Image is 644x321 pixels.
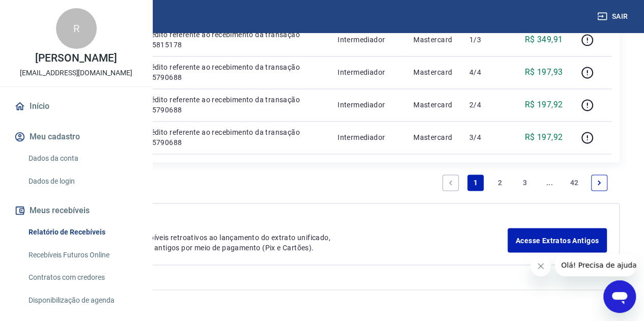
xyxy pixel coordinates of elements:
[525,34,563,46] p: R$ 349,91
[24,148,140,169] a: Dados da conta
[469,132,499,142] p: 3/4
[525,99,563,111] p: R$ 197,92
[467,174,484,191] a: Page 1 is your current page
[12,126,140,148] button: Meu cadastro
[469,100,499,110] p: 2/4
[12,199,140,222] button: Meus recebíveis
[338,100,397,110] p: Intermediador
[338,35,397,45] p: Intermediador
[566,174,583,191] a: Page 42
[24,290,140,311] a: Disponibilização de agenda
[555,254,636,276] iframe: Mensagem da empresa
[24,245,140,266] a: Recebíveis Futuros Online
[51,232,508,252] p: Para ver lançamentos de recebíveis retroativos ao lançamento do extrato unificado, você pode aces...
[525,66,563,78] p: R$ 197,93
[24,298,620,309] p: 2025 ©
[6,7,86,15] span: Olá! Precisa de ajuda?
[541,174,557,191] a: Jump forward
[492,174,508,191] a: Page 2
[413,35,453,45] p: Mastercard
[144,62,321,82] p: Crédito referente ao recebimento da transação 225790688
[12,95,140,118] a: Início
[20,68,132,78] p: [EMAIL_ADDRESS][DOMAIN_NAME]
[51,216,508,228] p: Extratos Antigos
[595,7,632,26] button: Sair
[438,170,611,195] ul: Pagination
[338,132,397,142] p: Intermediador
[413,100,453,110] p: Mastercard
[603,280,636,313] iframe: Botão para abrir a janela de mensagens
[24,267,140,288] a: Contratos com credores
[413,132,453,142] p: Mastercard
[56,8,97,49] div: R
[144,95,321,115] p: Crédito referente ao recebimento da transação 225790688
[24,171,140,192] a: Dados de login
[35,53,117,64] p: [PERSON_NAME]
[442,174,459,191] a: Previous page
[413,67,453,77] p: Mastercard
[525,131,563,143] p: R$ 197,92
[24,222,140,243] a: Relatório de Recebíveis
[517,174,533,191] a: Page 3
[469,67,499,77] p: 4/4
[469,35,499,45] p: 1/3
[338,67,397,77] p: Intermediador
[530,256,551,276] iframe: Fechar mensagem
[144,30,321,50] p: Crédito referente ao recebimento da transação 225815178
[508,228,607,252] a: Acesse Extratos Antigos
[591,174,607,191] a: Next page
[144,127,321,148] p: Crédito referente ao recebimento da transação 225790688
